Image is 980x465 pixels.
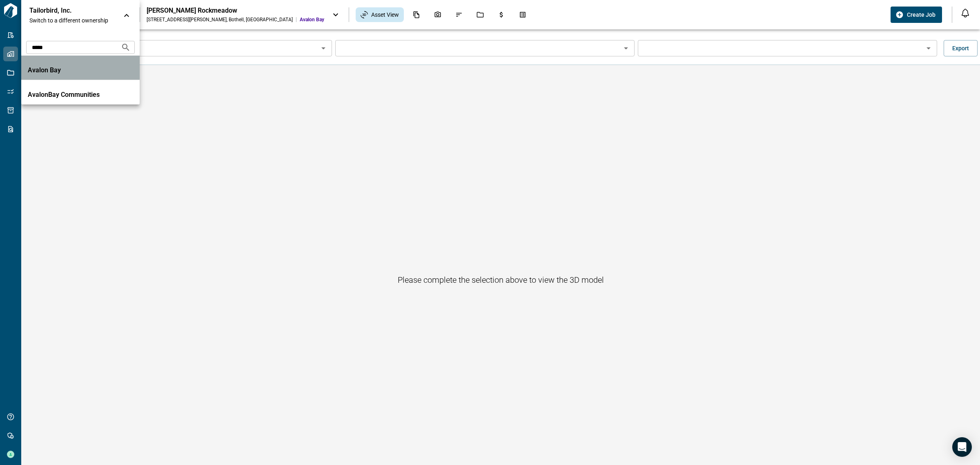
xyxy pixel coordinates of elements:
button: Search organizations [118,39,134,56]
p: Tailorbird, Inc. [29,7,103,15]
p: Avalon Bay [28,66,101,74]
span: Switch to a different ownership [29,16,115,25]
div: Open Intercom Messenger [952,437,972,457]
p: AvalonBay Communities [28,91,101,99]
